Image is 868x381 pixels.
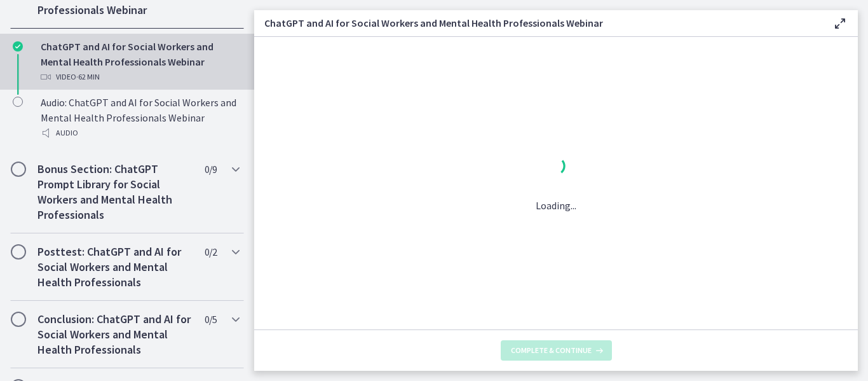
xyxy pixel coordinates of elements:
div: Video [41,69,239,85]
div: ChatGPT and AI for Social Workers and Mental Health Professionals Webinar [41,39,239,85]
h3: ChatGPT and AI for Social Workers and Mental Health Professionals Webinar [264,15,812,31]
span: 0 / 9 [205,162,217,177]
button: Complete & continue [501,340,612,361]
h2: Conclusion: ChatGPT and AI for Social Workers and Mental Health Professionals [37,312,193,357]
i: Completed [13,41,23,52]
div: Audio: ChatGPT and AI for Social Workers and Mental Health Professionals Webinar [41,95,239,141]
span: Complete & continue [511,345,592,356]
h2: Posttest: ChatGPT and AI for Social Workers and Mental Health Professionals [37,244,193,290]
div: 1 [536,153,576,183]
span: · 62 min [76,69,100,85]
div: Audio [41,125,239,141]
span: 0 / 5 [205,312,217,327]
span: 0 / 2 [205,244,217,260]
h2: Bonus Section: ChatGPT Prompt Library for Social Workers and Mental Health Professionals [37,162,193,223]
p: Loading... [536,198,576,213]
